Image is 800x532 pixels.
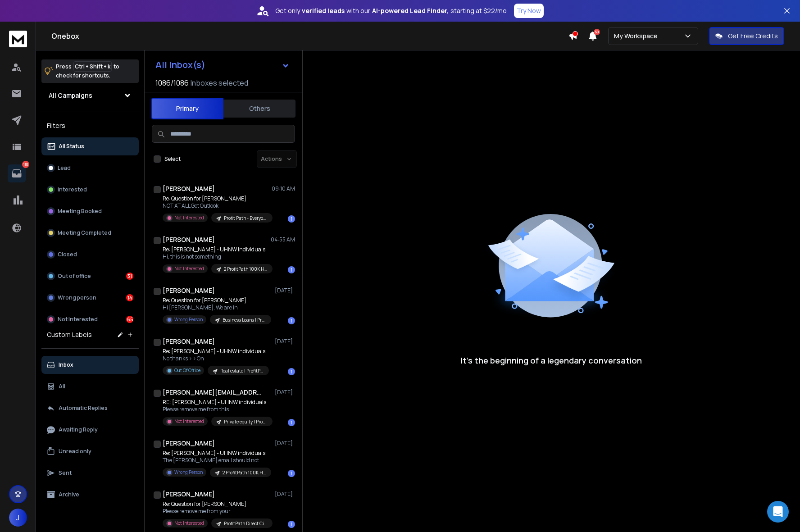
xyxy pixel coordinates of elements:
[288,317,295,324] div: 1
[9,509,27,527] button: J
[59,469,72,477] p: Sent
[151,98,223,119] button: Primary
[288,266,295,273] div: 1
[275,287,295,294] p: [DATE]
[155,77,189,88] span: 1086 / 1086
[275,338,295,345] p: [DATE]
[59,426,98,433] p: Awaiting Reply
[41,310,139,328] button: Not Interested65
[59,405,108,412] p: Automatic Replies
[47,330,92,339] h3: Custom Labels
[58,251,77,258] p: Closed
[224,520,267,527] p: ProfitPath Direct City + 1m/month offer Copied
[302,6,345,15] strong: verified leads
[41,202,139,220] button: Meeting Booked
[163,500,271,508] p: Re: Question for [PERSON_NAME]
[58,273,91,280] p: Out of office
[767,501,789,523] div: Open Intercom Messenger
[164,155,181,163] label: Select
[163,508,271,515] p: Please remove me from your
[288,368,295,375] div: 1
[163,406,271,413] p: Please remove me from this
[461,354,642,367] p: It’s the beginning of a legendary conversation
[163,399,271,406] p: RE: [PERSON_NAME] - UHNW individuals
[41,421,139,439] button: Awaiting Reply
[41,486,139,504] button: Archive
[59,448,91,455] p: Unread only
[288,470,295,477] div: 1
[163,348,269,355] p: Re: [PERSON_NAME] - UHNW individuals
[224,266,267,273] p: 2 ProfitPath 100K HNW Individuals offer
[271,236,295,243] p: 04:55 AM
[275,440,295,447] p: [DATE]
[41,464,139,482] button: Sent
[163,388,262,397] h1: [PERSON_NAME][EMAIL_ADDRESS][DOMAIN_NAME]
[223,99,295,118] button: Others
[41,377,139,396] button: All
[59,491,79,498] p: Archive
[275,6,507,15] p: Get only with our starting at $22/mo
[58,294,96,301] p: Wrong person
[728,32,778,41] p: Get Free Credits
[517,6,541,15] p: Try Now
[41,267,139,285] button: Out of office31
[594,29,600,35] span: 50
[709,27,784,45] button: Get Free Credits
[191,77,248,88] h3: Inboxes selected
[41,137,139,155] button: All Status
[163,337,215,346] h1: [PERSON_NAME]
[41,159,139,177] button: Lead
[126,316,133,323] div: 65
[163,195,271,202] p: Re: Question for [PERSON_NAME]
[41,289,139,307] button: Wrong person14
[126,273,133,280] div: 31
[41,119,139,132] h3: Filters
[163,355,269,362] p: No thanks > > On
[224,418,267,425] p: Private equity | ProfitPath 100K HNW Individuals offer
[41,224,139,242] button: Meeting Completed
[223,317,266,323] p: Business Loans | ProfitPath Business Loans 125/appt
[59,143,84,150] p: All Status
[41,356,139,374] button: Inbox
[148,56,297,74] button: All Inbox(s)
[163,297,271,304] p: Re: Question for [PERSON_NAME]
[174,418,204,425] p: Not Interested
[41,86,139,105] button: All Campaigns
[163,457,271,464] p: The [PERSON_NAME] email should not
[58,229,111,236] p: Meeting Completed
[223,469,266,476] p: 2 ProfitPath 100K HNW Individuals offer
[372,6,449,15] strong: AI-powered Lead Finder,
[220,368,264,374] p: Real estate | ProfitPath 100K HNW Individuals offer
[59,361,73,368] p: Inbox
[51,31,568,41] h1: Onebox
[163,439,215,448] h1: [PERSON_NAME]
[41,399,139,417] button: Automatic Replies
[9,31,27,47] img: logo
[59,383,65,390] p: All
[163,286,215,295] h1: [PERSON_NAME]
[58,164,71,172] p: Lead
[288,215,295,223] div: 1
[41,442,139,460] button: Unread only
[41,181,139,199] button: Interested
[174,469,203,476] p: Wrong Person
[288,521,295,528] div: 1
[163,246,271,253] p: Re: [PERSON_NAME] - UHNW individuals
[288,419,295,426] div: 1
[174,520,204,527] p: Not Interested
[174,214,204,221] p: Not Interested
[49,91,92,100] h1: All Campaigns
[163,184,215,193] h1: [PERSON_NAME]
[163,490,215,499] h1: [PERSON_NAME]
[58,208,102,215] p: Meeting Booked
[155,60,205,69] h1: All Inbox(s)
[174,316,203,323] p: Wrong Person
[8,164,26,182] a: 110
[126,294,133,301] div: 14
[275,389,295,396] p: [DATE]
[272,185,295,192] p: 09:10 AM
[163,202,271,209] p: NOT AT ALL Get Outlook
[41,246,139,264] button: Closed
